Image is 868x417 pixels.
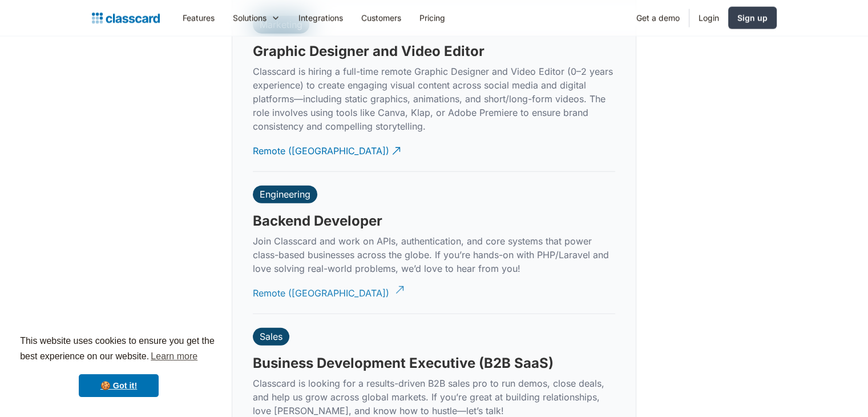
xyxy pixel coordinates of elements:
a: Remote ([GEOGRAPHIC_DATA]) [253,278,402,309]
h3: Business Development Executive (B2B SaaS) [253,355,554,372]
p: Join Classcard and work on APIs, authentication, and core systems that power class-based business... [253,234,615,275]
a: learn more about cookies [149,348,199,365]
div: cookieconsent [9,323,228,408]
div: Remote ([GEOGRAPHIC_DATA]) [253,135,389,158]
h3: Graphic Designer and Video Editor [253,43,485,60]
a: Get a demo [627,5,689,31]
div: Sales [260,331,282,342]
div: Engineering [260,189,310,200]
div: Remote ([GEOGRAPHIC_DATA]) [253,278,389,300]
a: Pricing [410,5,454,31]
p: Classcard is hiring a full-time remote Graphic Designer and Video Editor (0–2 years experience) t... [253,65,615,133]
a: dismiss cookie message [79,374,159,397]
div: Sign up [737,12,768,24]
span: This website uses cookies to ensure you get the best experience on our website. [20,334,217,365]
a: Remote ([GEOGRAPHIC_DATA]) [253,135,402,167]
a: Login [689,5,728,31]
div: Solutions [233,12,267,24]
a: Customers [352,5,410,31]
a: Features [173,5,224,31]
h3: Backend Developer [253,212,382,230]
a: Sign up [728,7,777,29]
div: Solutions [224,5,289,31]
a: home [92,10,160,26]
a: Integrations [289,5,352,31]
